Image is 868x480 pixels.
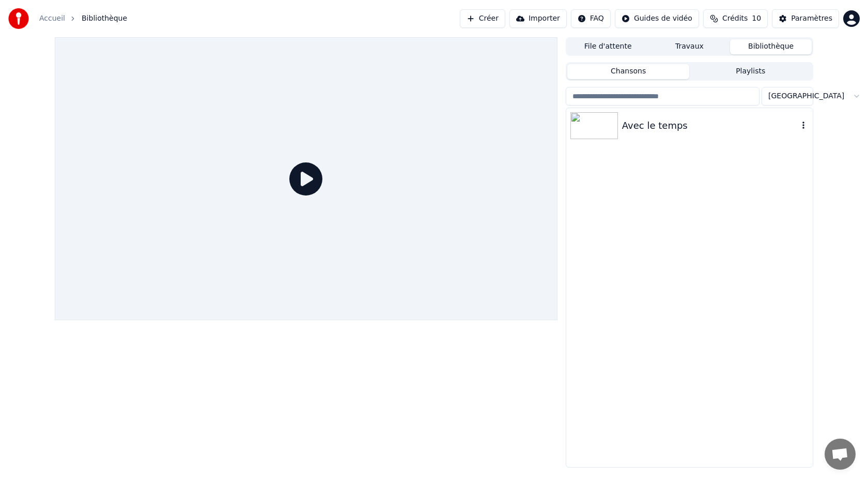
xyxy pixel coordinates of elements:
span: [GEOGRAPHIC_DATA] [768,91,844,101]
img: youka [8,8,29,29]
button: Crédits10 [703,9,768,28]
button: Créer [460,9,505,28]
button: File d'attente [567,39,649,54]
div: Ouvrir le chat [825,439,856,470]
button: Travaux [649,39,731,54]
button: FAQ [571,9,611,28]
nav: breadcrumb [39,13,127,24]
button: Playlists [689,64,812,79]
button: Bibliothèque [730,39,812,54]
div: Paramètres [791,13,832,24]
span: Crédits [722,13,748,24]
button: Importer [509,9,567,28]
span: Bibliothèque [82,13,127,24]
button: Paramètres [772,9,839,28]
div: Avec le temps [622,118,798,133]
a: Accueil [39,13,65,24]
span: 10 [752,13,761,24]
button: Guides de vidéo [615,9,699,28]
button: Chansons [567,64,690,79]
